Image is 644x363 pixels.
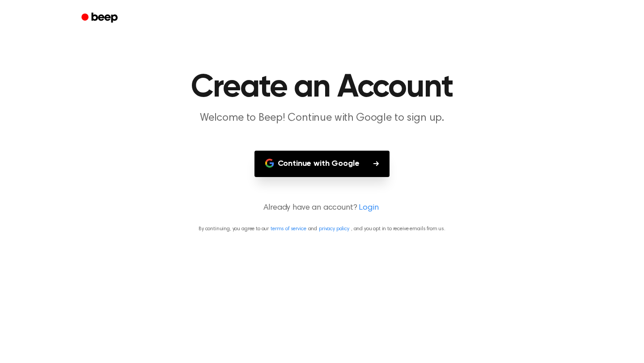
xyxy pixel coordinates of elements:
a: privacy policy [319,226,349,232]
a: terms of service [271,226,306,232]
button: Continue with Google [254,151,390,177]
a: Login [359,202,378,214]
p: Welcome to Beep! Continue with Google to sign up. [150,111,494,126]
p: Already have an account? [11,202,633,214]
a: Beep [75,9,126,27]
h1: Create an Account [93,72,551,104]
p: By continuing, you agree to our and , and you opt in to receive emails from us. [11,225,633,233]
